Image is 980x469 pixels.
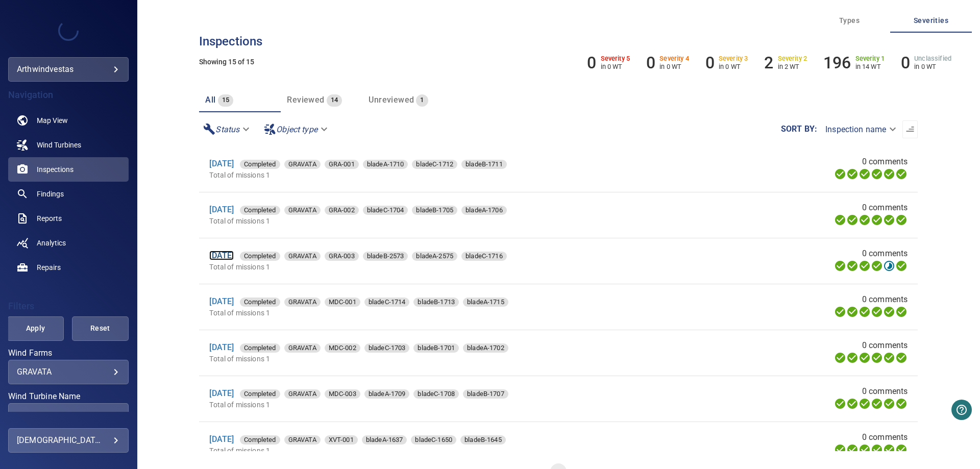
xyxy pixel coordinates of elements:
label: Wind Farms [8,349,129,357]
span: 14 [327,94,342,106]
div: bladeC-1703 [364,343,410,353]
span: bladeA-1709 [364,389,410,399]
span: 1 [416,94,428,106]
li: Severity 1 [823,53,885,72]
svg: ML Processing 100% [871,398,883,410]
span: GRAVATA [284,343,321,353]
svg: Matching 100% [883,352,895,364]
div: Object type [260,120,334,138]
span: Completed [240,251,280,261]
svg: Data Formatted 100% [846,398,859,410]
div: bladeA-1709 [364,389,410,399]
span: bladeB-1713 [413,297,459,307]
span: 0 comments [862,248,908,260]
div: GRAVATA [284,298,321,307]
span: bladeC-1714 [364,297,410,307]
p: Total of missions 1 [209,216,671,226]
div: bladeC-1716 [461,252,507,261]
p: in 0 WT [914,63,951,70]
span: 0 comments [862,431,908,443]
div: bladeC-1708 [413,389,459,399]
span: bladeB-1701 [413,343,459,353]
span: 0 comments [862,385,908,398]
svg: Matching 100% [883,306,895,318]
li: Severity 5 [587,53,630,72]
span: GRAVATA [284,297,321,307]
svg: Matching 5% [883,260,895,272]
div: Wind Turbine Name [8,403,129,428]
svg: Classification 100% [895,398,908,410]
div: GRAVATA [284,206,321,215]
a: analytics noActive [8,231,129,255]
div: GRAVATA [284,389,321,399]
span: Apply [20,322,51,335]
div: MDC-002 [325,343,360,353]
span: All [205,95,215,105]
span: bladeB-2573 [363,251,408,261]
a: [DATE] [209,388,234,398]
div: bladeA-1710 [363,160,408,169]
a: [DATE] [209,342,234,352]
span: bladeC-1650 [411,435,456,445]
p: in 14 WT [855,63,885,70]
svg: ML Processing 100% [871,306,883,318]
div: bladeC-1714 [364,298,410,307]
div: GRAVATA [284,160,321,169]
span: 0 comments [862,339,908,352]
span: bladeC-1704 [363,205,408,215]
a: [DATE] [209,434,234,444]
li: Severity Unclassified [901,53,951,72]
span: GRAVATA [284,159,321,169]
span: Analytics [37,238,66,248]
svg: Selecting 100% [859,398,871,410]
span: bladeC-1703 [364,343,410,353]
span: Inspections [37,164,73,175]
button: Apply [7,316,64,341]
div: bladeA-1715 [463,298,508,307]
svg: Data Formatted 100% [846,214,859,226]
svg: Classification 100% [895,214,908,226]
span: bladeA-1715 [463,297,508,307]
svg: ML Processing 100% [871,168,883,180]
h6: 0 [705,53,715,72]
h6: 0 [646,53,655,72]
h5: Showing 15 of 15 [199,58,918,66]
h6: Unclassified [914,55,951,62]
svg: Uploading 100% [834,352,846,364]
p: Total of missions 1 [209,262,671,272]
a: findings noActive [8,182,129,206]
div: GRAVATA [17,367,120,377]
div: XVT-001 [325,435,358,445]
p: Total of missions 1 [209,170,671,180]
p: in 0 WT [719,63,748,70]
svg: Classification 100% [895,260,908,272]
h3: Inspections [199,35,918,48]
svg: Selecting 100% [859,306,871,318]
span: bladeA-1706 [461,205,507,215]
span: bladeB-1711 [461,159,507,169]
svg: Data Formatted 100% [846,306,859,318]
span: bladeB-1645 [460,435,506,445]
span: GRAVATA [284,251,321,261]
div: bladeC-1712 [412,160,457,169]
h6: Severity 1 [855,55,885,62]
span: Unreviewed [369,95,414,105]
div: GRAVATA [284,343,321,353]
h6: Severity 2 [778,55,807,62]
a: reports noActive [8,206,129,231]
span: bladeA-1702 [463,343,508,353]
div: bladeA-1637 [362,435,407,445]
svg: Selecting 100% [859,443,871,456]
span: Completed [240,159,280,169]
a: inspections active [8,157,129,182]
div: GRA-002 [325,206,359,215]
span: Map View [37,115,68,126]
div: bladeA-1706 [461,206,507,215]
span: Completed [240,205,280,215]
h6: Severity 5 [601,55,630,62]
li: Severity 2 [764,53,807,72]
svg: Uploading 100% [834,398,846,410]
span: GRAVATA [284,435,321,445]
h6: Severity 3 [719,55,748,62]
div: bladeA-1702 [463,343,508,353]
